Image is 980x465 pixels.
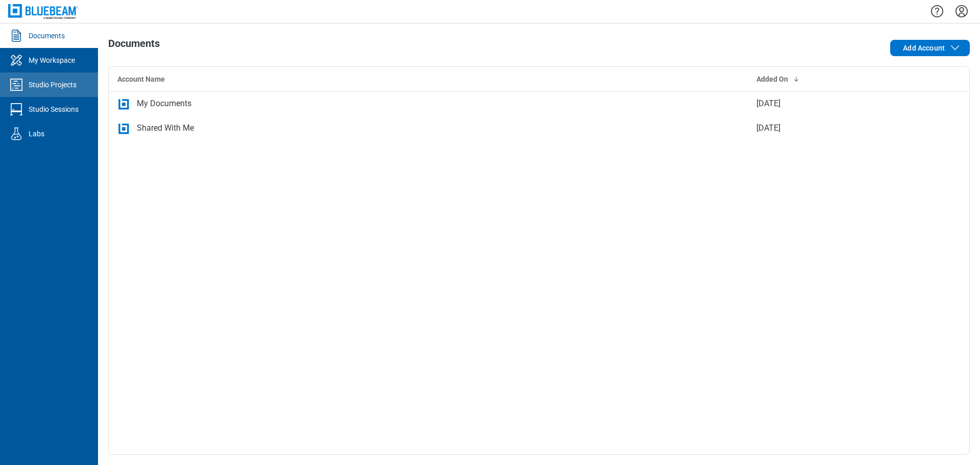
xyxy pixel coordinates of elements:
button: Settings [953,3,970,20]
div: My Documents [137,97,191,110]
svg: My Workspace [8,52,24,68]
svg: Labs [8,126,24,142]
table: bb-data-table [109,67,969,141]
div: Added On [756,74,912,84]
h1: Documents [108,38,160,54]
div: Account Name [117,74,740,84]
div: My Workspace [29,55,75,65]
td: [DATE] [748,116,920,140]
div: Studio Projects [29,80,77,90]
svg: Documents [8,28,24,44]
span: Add Account [903,43,945,53]
svg: Studio Projects [8,77,24,93]
img: Bluebeam, Inc. [8,4,78,19]
div: Documents [29,31,65,41]
div: Labs [29,129,44,139]
button: Add Account [890,40,970,56]
div: Studio Sessions [29,104,79,114]
div: Shared With Me [137,122,194,134]
svg: Studio Sessions [8,101,24,117]
td: [DATE] [748,91,920,116]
